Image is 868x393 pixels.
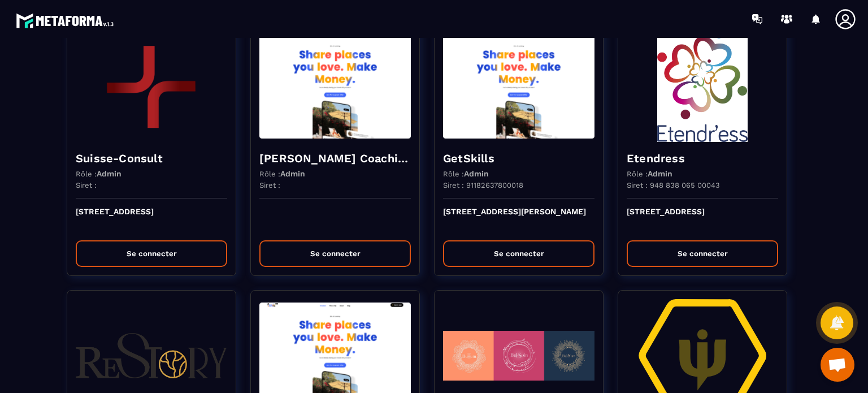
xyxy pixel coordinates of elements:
[76,181,97,189] p: Siret :
[76,240,227,267] button: Se connecter
[627,169,672,178] p: Rôle :
[97,169,121,178] span: Admin
[443,207,594,232] p: [STREET_ADDRESS][PERSON_NAME]
[280,169,305,178] span: Admin
[259,240,411,267] button: Se connecter
[627,181,720,189] p: Siret : 948 838 065 00043
[443,29,594,142] img: funnel-background
[76,207,227,232] p: [STREET_ADDRESS]
[16,10,118,31] img: logo
[627,207,778,232] p: [STREET_ADDRESS]
[259,150,411,166] h4: [PERSON_NAME] Coaching & Development
[443,169,489,178] p: Rôle :
[627,240,778,267] button: Se connecter
[76,150,227,166] h4: Suisse-Consult
[443,150,594,166] h4: GetSkills
[259,181,280,189] p: Siret :
[443,240,594,267] button: Se connecter
[76,169,121,178] p: Rôle :
[443,181,523,189] p: Siret : 91182637800018
[259,169,305,178] p: Rôle :
[627,150,778,166] h4: Etendress
[648,169,672,178] span: Admin
[627,29,778,142] img: funnel-background
[821,348,854,382] div: Ouvrir le chat
[76,29,227,142] img: funnel-background
[259,29,411,142] img: funnel-background
[464,169,489,178] span: Admin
